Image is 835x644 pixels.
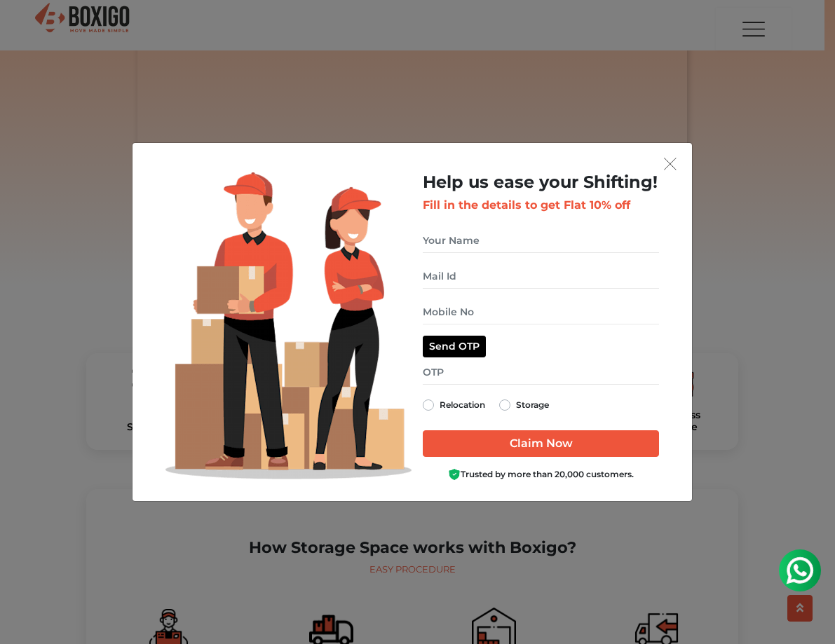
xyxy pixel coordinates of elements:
[14,14,42,42] img: whatsapp-icon.svg
[423,360,659,385] input: OTP
[423,198,659,212] h3: Fill in the details to get Flat 10% off
[440,397,485,413] label: Relocation
[423,336,486,357] button: Send OTP
[448,468,461,481] img: Boxigo Customer Shield
[423,430,659,457] input: Claim Now
[423,468,659,481] div: Trusted by more than 20,000 customers.
[423,228,659,253] input: Your Name
[165,172,412,479] img: Lead Welcome Image
[664,158,677,170] img: exit
[423,300,659,324] input: Mobile No
[516,397,549,413] label: Storage
[423,264,659,289] input: Mail Id
[423,172,659,193] h2: Help us ease your Shifting!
